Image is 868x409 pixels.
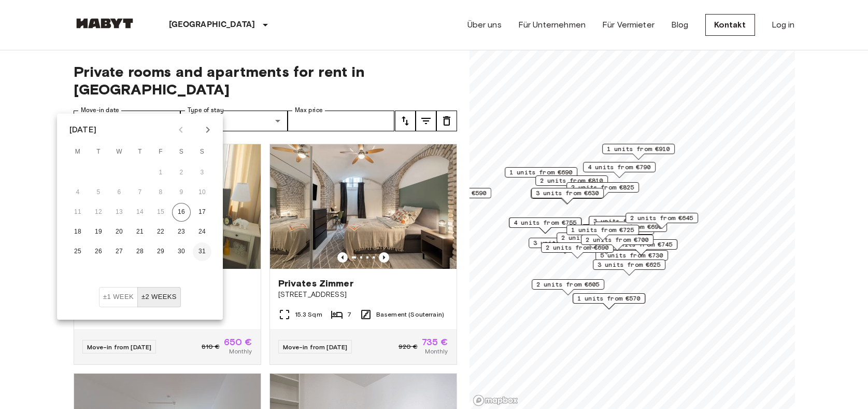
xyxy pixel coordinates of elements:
span: 2 units from €825 [571,183,634,192]
div: Map marker [566,225,639,241]
span: 2 units from €925 [561,233,624,242]
a: Marketing picture of unit DE-02-004-006-05HFPrevious imagePrevious imagePrivates Zimmer[STREET_AD... [269,144,457,365]
span: 6 units from €690 [599,222,662,231]
span: 2 units from €700 [586,235,649,244]
button: Next month [199,121,217,139]
div: Map marker [602,144,675,160]
button: 16 [172,203,191,222]
button: tune [436,111,457,131]
div: Map marker [531,188,604,204]
label: Move-in date [81,106,119,115]
span: 650 € [224,337,252,347]
span: 2 units from €605 [536,280,600,289]
span: 3 units from €785 [533,238,596,248]
span: 3 units from €745 [609,240,673,249]
div: [DATE] [69,124,96,136]
div: Map marker [595,250,668,266]
div: Map marker [625,213,698,229]
div: Map marker [581,235,653,251]
span: 7 [347,310,351,319]
div: Map marker [589,216,661,232]
div: Map marker [605,239,677,255]
button: ±2 weeks [137,287,181,307]
a: Log in [772,19,795,31]
a: Blog [671,19,689,31]
button: 27 [110,242,129,261]
span: 5 units from €730 [600,251,663,260]
img: Marketing picture of unit DE-02-004-006-05HF [270,144,457,269]
span: Wednesday [110,142,129,162]
div: Map marker [535,175,608,192]
button: tune [395,111,416,131]
span: 1 units from €725 [571,225,634,235]
label: Max price [295,106,323,115]
button: 22 [151,223,170,241]
span: 2 units from €690 [546,243,609,252]
label: Type of stay [188,106,224,115]
a: Für Unternehmen [518,19,586,31]
span: Move-in from [DATE] [283,343,348,351]
button: 30 [172,242,191,261]
span: 4 units from €790 [588,162,651,172]
span: 3 units from €630 [536,188,599,198]
button: 19 [89,223,108,241]
div: Move In Flexibility [99,287,181,307]
div: Map marker [529,238,601,254]
div: Map marker [532,279,604,295]
span: 1 units from €570 [577,294,641,303]
div: Map marker [509,217,581,234]
span: 810 € [202,342,220,351]
span: Friday [151,142,170,162]
span: 1 units from €910 [607,144,670,154]
button: Previous image [337,252,348,263]
span: Monthly [229,347,252,356]
a: Mapbox logo [473,394,518,406]
span: Monthly [425,347,448,356]
button: ±1 week [99,287,138,307]
span: Tuesday [89,142,108,162]
div: Map marker [566,182,639,198]
img: Habyt [74,18,136,29]
p: [GEOGRAPHIC_DATA] [169,19,255,31]
div: Map marker [557,233,629,249]
div: Map marker [573,293,645,309]
div: Map marker [593,260,665,276]
span: 2 units from €645 [630,213,693,223]
span: Sunday [193,142,211,162]
span: 920 € [399,342,418,351]
span: [STREET_ADDRESS] [278,290,448,300]
button: 24 [193,223,211,241]
span: Thursday [131,142,149,162]
span: Private rooms and apartments for rent in [GEOGRAPHIC_DATA] [74,63,457,98]
span: 3 units from €590 [423,188,487,198]
a: Kontakt [705,14,755,36]
button: tune [416,111,436,131]
button: 18 [68,223,87,241]
span: 15.3 Sqm [295,310,322,319]
span: Basement (Souterrain) [376,310,444,319]
span: 1 units from €690 [509,168,573,177]
div: Map marker [419,188,491,204]
span: 3 units from €800 [593,216,657,226]
button: 26 [89,242,108,261]
div: Map marker [531,188,603,204]
span: 735 € [422,337,448,347]
button: Previous image [379,252,389,263]
div: Map marker [541,242,614,258]
button: 29 [151,242,170,261]
button: 31 [193,242,211,261]
a: Über uns [467,19,502,31]
div: Map marker [594,222,667,238]
span: 4 units from €755 [514,218,577,227]
a: Für Vermieter [602,19,654,31]
span: 3 units from €625 [597,260,661,269]
div: Map marker [505,167,577,183]
button: 17 [193,203,211,222]
button: 25 [68,242,87,261]
div: Map marker [583,162,656,178]
button: 21 [131,223,149,241]
span: 2 units from €810 [540,176,603,185]
button: 20 [110,223,129,241]
span: Monday [68,142,87,162]
span: Saturday [172,142,191,162]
